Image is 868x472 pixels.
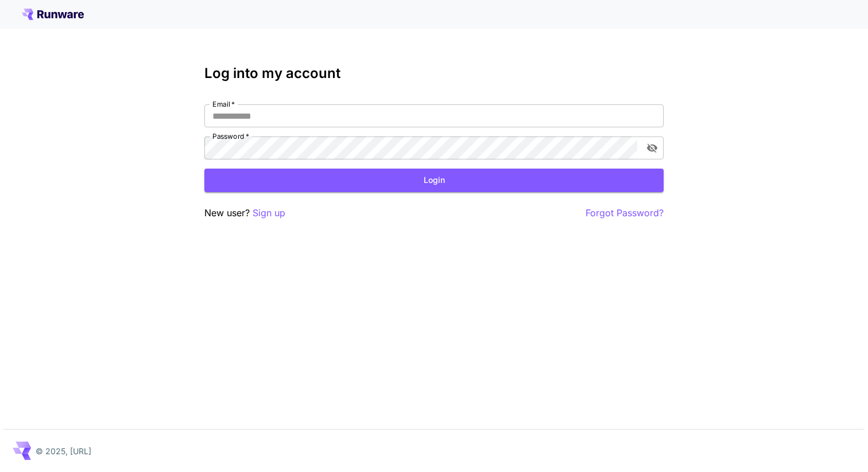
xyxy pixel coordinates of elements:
[212,99,235,109] label: Email
[586,206,664,220] button: Forgot Password?
[204,65,664,81] h3: Log into my account
[204,206,285,220] p: New user?
[253,206,285,220] button: Sign up
[36,445,91,457] p: © 2025, [URL]
[642,138,662,158] button: toggle password visibility
[212,131,249,141] label: Password
[204,169,664,192] button: Login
